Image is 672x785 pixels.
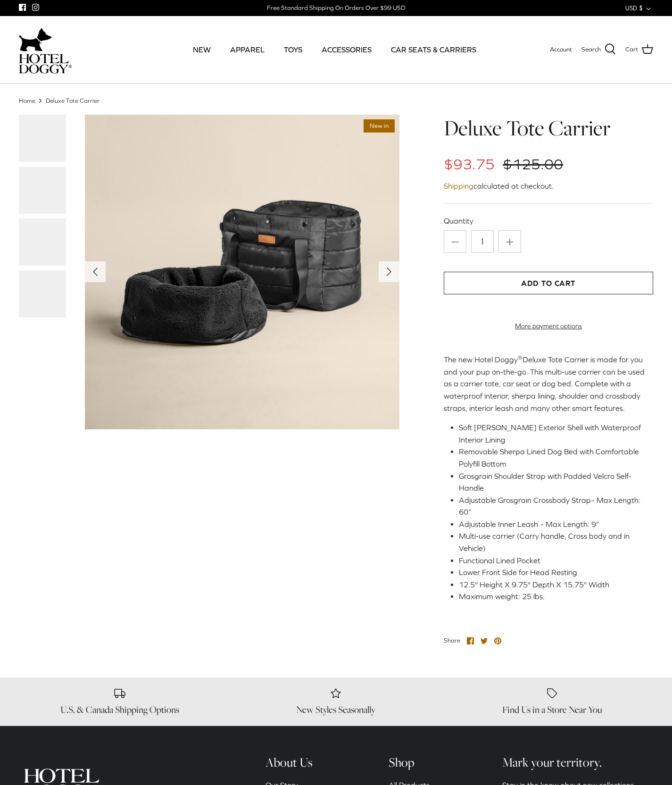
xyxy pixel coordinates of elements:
[459,446,646,470] li: Removable Sherpa Lined Dog Bed with Comfortable Polyfill Bottom
[451,687,653,716] a: Find Us in a Store Near You
[46,97,100,104] a: Deluxe Tote Carrier
[444,272,653,294] button: Add to Cart
[459,579,646,591] li: 12.5" Height X 9.75" Depth X 15.75" Width
[459,422,646,446] li: Soft [PERSON_NAME] Exterior Shell with Waterproof Interior Lining
[459,567,646,579] li: Lower Front Side for Head Resting
[459,518,646,531] li: Adjustable Inner Leash – Max Length: 9”
[19,25,52,54] img: dog-icon.svg
[625,43,653,56] a: Cart
[459,591,646,603] li: Maximum weight: 25 lbs.
[459,470,646,494] li: Grosgrain Shoulder Strap with Padded Velcro Self-Handle
[444,354,653,414] p: The new Hotel Doggy Deluxe Tote Carrier is made for you and your pup on-the-go. This multi-use ca...
[267,4,405,12] div: Free Standard Shipping On Orders Over $99 USD
[581,45,601,55] span: Search
[235,704,437,716] h6: New Styles Seasonally
[503,156,563,173] span: $125.00
[502,754,648,770] h6: Mark your territory.
[550,45,572,55] a: Account
[459,555,646,567] li: Functional Lined Pocket
[518,354,523,361] sup: ®
[19,4,26,11] a: Facebook
[364,119,395,133] span: New in
[222,33,273,66] a: APPAREL
[184,33,219,66] a: NEW
[444,182,473,190] a: Shipping
[140,33,529,66] div: Primary navigation
[444,637,460,644] span: Share
[32,4,39,11] a: Instagram
[19,54,72,74] img: hoteldoggycom
[19,25,72,74] a: hoteldoggycom
[389,754,458,770] h6: Shop
[19,687,221,716] a: U.S. & Canada Shipping Options
[275,33,311,66] a: TOYS
[581,43,616,56] a: Search
[19,96,653,105] nav: Breadcrumbs
[444,115,653,142] h1: Deluxe Tote Carrier
[267,1,405,15] a: Free Standard Shipping On Orders Over $99 USD
[444,180,653,192] div: calculated at checkout.
[550,46,572,53] span: Account
[313,33,380,66] a: ACCESSORIES
[444,156,495,173] span: $93.75
[444,216,653,226] label: Quantity
[19,704,221,716] h6: U.S. & Canada Shipping Options
[382,33,485,66] a: CAR SEATS & CARRIERS
[379,261,399,282] button: Next
[459,494,646,518] li: Adjustable Grosgrain Crossbody Strap– Max Length: 60”
[85,261,106,282] button: Previous
[625,45,638,55] span: Cart
[471,230,494,253] input: Quantity
[19,97,35,104] a: Home
[451,704,653,716] h6: Find Us in a Store Near You
[444,322,653,330] a: More payment options
[459,530,646,554] li: Multi-use carrier (Carry handle, Cross body and in Vehicle)
[265,754,345,770] h6: About Us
